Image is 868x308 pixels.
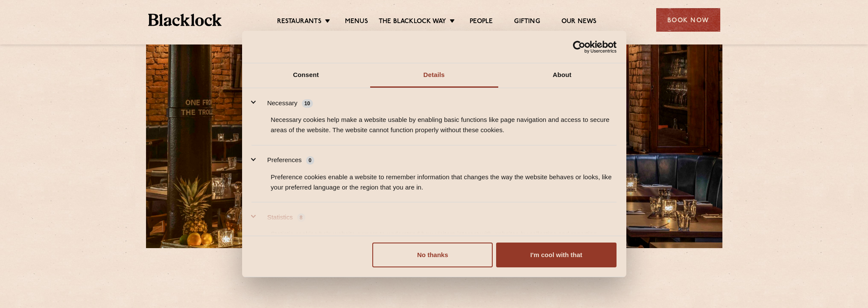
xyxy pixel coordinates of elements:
[251,155,319,166] button: Preferences (0)
[656,8,720,32] div: Book Now
[306,156,314,165] span: 0
[251,212,310,223] button: Statistics (8)
[496,243,617,267] button: I'm cool with that
[267,213,293,222] label: Statistics
[251,98,318,109] button: Necessary (10)
[542,41,617,53] a: Usercentrics Cookiebot - opens in a new window
[372,243,493,267] button: No thanks
[561,18,597,27] a: Our News
[514,18,540,27] a: Gifting
[267,155,302,165] label: Preferences
[370,63,498,88] a: Details
[379,18,446,27] a: The Blacklock Way
[251,166,617,192] div: Preference cookies enable a website to remember information that changes the way the website beha...
[251,222,617,249] div: Statistic cookies help website owners to understand how visitors interact with websites by collec...
[242,63,370,88] a: Consent
[297,213,305,222] span: 8
[302,99,313,108] span: 10
[470,18,493,27] a: People
[251,108,617,135] div: Necessary cookies help make a website usable by enabling basic functions like page navigation and...
[345,18,368,27] a: Menus
[148,14,222,26] img: BL_Textured_Logo-footer-cropped.svg
[498,63,626,88] a: About
[267,98,298,108] label: Necessary
[277,18,321,27] a: Restaurants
